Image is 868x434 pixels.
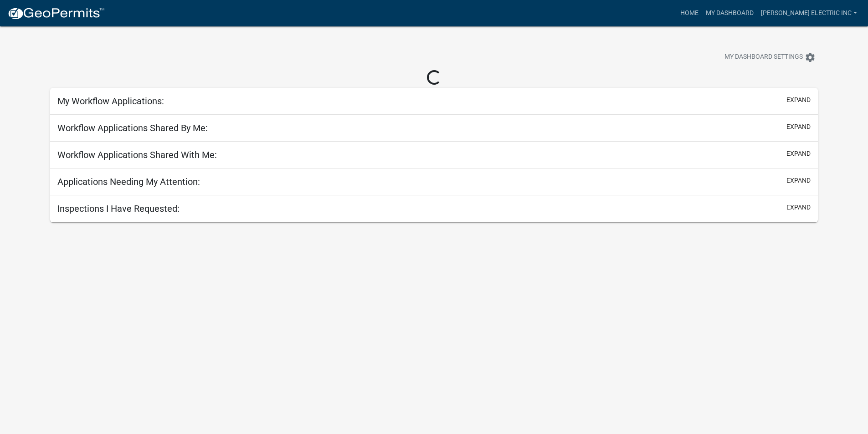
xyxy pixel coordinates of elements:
[757,5,861,22] a: [PERSON_NAME] Electric Inc
[57,149,217,160] h5: Workflow Applications Shared With Me:
[786,203,811,212] button: expand
[57,123,208,133] h5: Workflow Applications Shared By Me:
[786,176,811,185] button: expand
[786,95,811,105] button: expand
[57,176,200,187] h5: Applications Needing My Attention:
[805,52,816,63] i: settings
[786,122,811,132] button: expand
[724,52,803,63] span: My Dashboard Settings
[57,96,164,107] h5: My Workflow Applications:
[677,5,702,22] a: Home
[717,48,823,66] button: My Dashboard Settingssettings
[786,149,811,158] button: expand
[57,203,180,214] h5: Inspections I Have Requested:
[702,5,757,22] a: My Dashboard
